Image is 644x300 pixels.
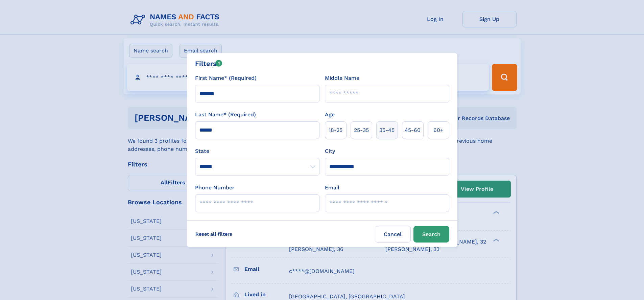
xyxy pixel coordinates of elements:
[195,111,256,119] label: Last Name* (Required)
[325,74,359,82] label: Middle Name
[329,126,342,134] span: 18‑25
[375,226,411,243] label: Cancel
[195,59,222,69] div: Filters
[413,226,449,243] button: Search
[195,74,257,82] label: First Name* (Required)
[191,226,237,242] label: Reset all filters
[195,184,235,192] label: Phone Number
[325,111,335,119] label: Age
[325,147,335,155] label: City
[325,184,339,192] label: Email
[405,126,421,134] span: 45‑60
[379,126,395,134] span: 35‑45
[354,126,369,134] span: 25‑35
[195,147,319,155] label: State
[433,126,444,134] span: 60+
